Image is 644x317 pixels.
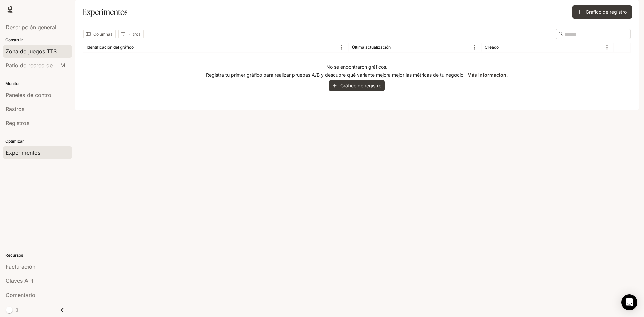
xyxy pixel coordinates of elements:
font: Gráfico de registro [586,9,627,15]
button: Clasificar [135,42,145,52]
button: Menú [470,42,480,52]
font: Creado [485,45,499,50]
font: Gráfico de registro [340,83,381,88]
button: Menú [602,42,612,52]
font: Filtros [128,32,140,37]
button: Mostrar filtros [118,29,144,39]
font: Última actualización [352,45,391,50]
div: Abrir Intercom Messenger [621,294,637,310]
font: No se encontraron gráficos. [326,64,387,70]
div: Buscar [556,29,631,39]
a: Más información. [467,72,508,78]
button: Gráfico de registro [329,80,385,91]
font: Experimentos [82,7,127,17]
font: Registra tu primer gráfico para realizar pruebas A/B y descubre qué variante mejora mejor las mét... [206,72,465,78]
font: Columnas [93,32,112,37]
button: Clasificar [499,42,509,52]
button: Gráfico de registro [572,5,632,19]
button: Menú [337,42,347,52]
button: Clasificar [391,42,401,52]
button: Seleccionar columnas [83,29,116,39]
font: Identificación del gráfico [87,45,134,50]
